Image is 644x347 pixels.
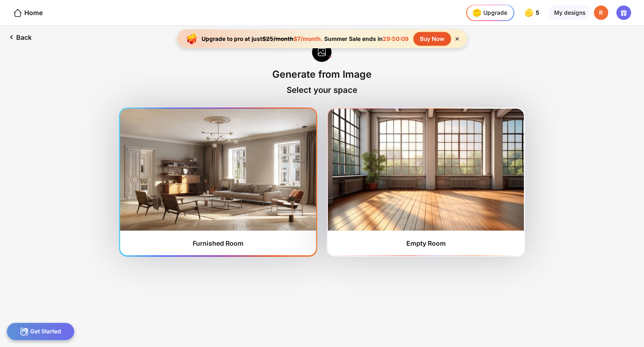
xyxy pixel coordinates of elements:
div: Buy Now [413,32,451,46]
div: Get Started [7,323,75,340]
div: Generate from Image [272,68,372,80]
img: furnishedRoom1.jpg [120,109,316,230]
div: R [594,6,609,20]
img: furnishedRoom2.jpg [328,109,524,230]
img: upgrade-nav-btn-icon.gif [470,6,483,19]
span: 29:50:09 [383,35,409,42]
span: 5 [536,10,541,16]
div: Summer Sale ends in [323,35,410,42]
div: Empty Room [406,239,446,247]
div: Select your space [287,85,357,95]
span: $7/month. [294,35,323,42]
div: Upgrade to pro at just [202,35,323,42]
span: $25/month [262,35,294,42]
div: Upgrade [470,6,507,19]
div: My designs [549,6,590,20]
div: Furnished Room [193,239,244,247]
div: Home [13,8,43,18]
img: upgrade-banner-new-year-icon.gif [184,31,200,47]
